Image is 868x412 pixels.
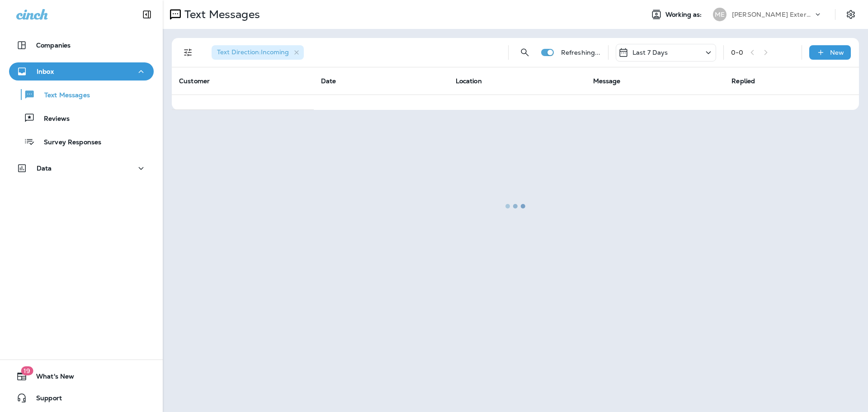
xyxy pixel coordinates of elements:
[35,138,101,147] p: Survey Responses
[9,36,154,54] button: Companies
[830,49,844,56] p: New
[21,366,33,375] span: 19
[36,42,71,49] p: Companies
[37,68,54,75] p: Inbox
[9,85,154,104] button: Text Messages
[27,373,74,384] span: What's New
[9,389,154,407] button: Support
[35,91,90,100] p: Text Messages
[37,165,52,172] p: Data
[9,62,154,81] button: Inbox
[9,367,154,385] button: 19What's New
[35,115,70,123] p: Reviews
[27,394,62,405] span: Support
[9,159,154,177] button: Data
[9,132,154,151] button: Survey Responses
[134,5,160,24] button: Collapse Sidebar
[9,109,154,128] button: Reviews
